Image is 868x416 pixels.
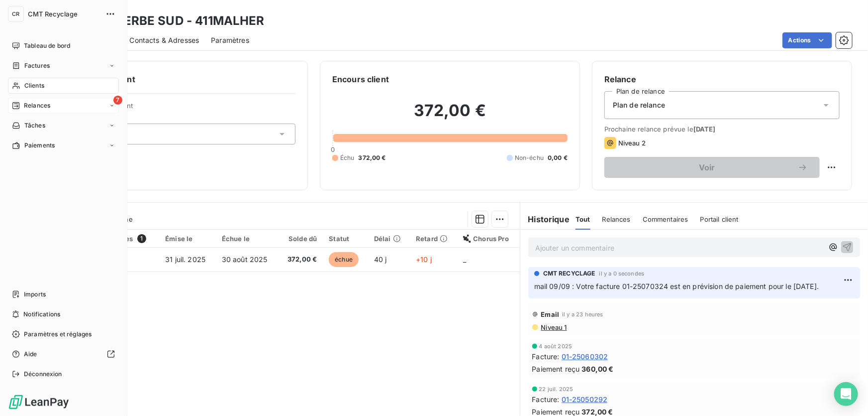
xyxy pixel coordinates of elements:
[416,235,451,243] div: Retard
[539,343,573,349] span: 4 août 2025
[604,73,840,85] h6: Relance
[534,282,819,290] span: mail 09/09 : Votre facture 01-25070324 est en prévision de paiement pour le [DATE].
[562,394,608,405] span: 01-25050292
[693,125,716,133] span: [DATE]
[532,394,560,405] span: Facture :
[24,61,50,70] span: Factures
[113,96,122,105] span: 7
[541,310,560,318] span: Email
[28,10,99,18] span: CMT Recyclage
[60,73,295,85] h6: Informations client
[520,213,570,225] h6: Historique
[416,255,432,264] span: +10 j
[562,311,603,317] span: il y a 23 heures
[515,153,544,162] span: Non-échu
[23,310,60,319] span: Notifications
[532,351,560,362] span: Facture :
[24,41,70,50] span: Tableau de bord
[24,350,37,359] span: Aide
[24,81,44,90] span: Clients
[24,290,46,299] span: Imports
[643,215,688,223] span: Commentaires
[165,235,210,243] div: Émise le
[332,101,568,131] h2: 372,00 €
[8,346,119,362] a: Aide
[222,255,268,264] span: 30 août 2025
[211,35,249,45] span: Paramètres
[222,235,272,243] div: Échue le
[374,235,404,243] div: Délai
[284,255,317,265] span: 372,00 €
[24,370,62,379] span: Déconnexion
[284,235,317,243] div: Solde dû
[540,323,567,331] span: Niveau 1
[463,255,466,264] span: _
[374,255,387,264] span: 40 j
[8,6,24,22] div: CR
[331,145,335,153] span: 0
[616,163,798,171] span: Voir
[582,364,614,374] span: 360,00 €
[329,235,362,243] div: Statut
[834,382,858,406] div: Open Intercom Messenger
[329,252,359,267] span: échue
[599,271,645,277] span: il y a 0 secondes
[24,141,55,150] span: Paiements
[539,386,574,392] span: 22 juil. 2025
[24,121,45,130] span: Tâches
[80,102,295,116] span: Propriétés Client
[24,330,92,339] span: Paramètres et réglages
[562,351,608,362] span: 01-25060302
[532,364,580,374] span: Paiement reçu
[8,394,70,410] img: Logo LeanPay
[340,153,355,162] span: Échu
[548,153,568,162] span: 0,00 €
[613,100,665,110] span: Plan de relance
[782,32,832,48] button: Actions
[602,215,631,223] span: Relances
[604,125,840,133] span: Prochaine relance prévue le
[88,12,265,30] h3: MALHERBE SUD - 411MALHER
[700,215,739,223] span: Portail client
[576,215,590,223] span: Tout
[165,255,205,264] span: 31 juil. 2025
[604,157,820,178] button: Voir
[137,234,146,243] span: 1
[129,35,199,45] span: Contacts & Adresses
[463,235,513,243] div: Chorus Pro
[618,139,646,147] span: Niveau 2
[359,153,386,162] span: 372,00 €
[24,101,50,110] span: Relances
[543,269,595,278] span: CMT RECYCLAGE
[332,73,389,85] h6: Encours client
